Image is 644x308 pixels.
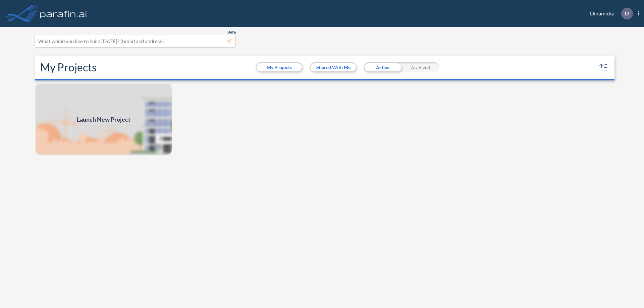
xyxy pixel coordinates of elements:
[227,29,236,35] span: Beta
[257,63,302,71] button: My Projects
[401,62,439,72] div: Archived
[598,62,609,73] button: sort
[580,8,639,19] div: Dinamicka
[311,63,356,71] button: Shared With Me
[39,7,88,20] img: logo
[77,115,130,124] span: Launch New Project
[625,10,629,16] p: D
[35,83,172,156] a: Launch New Project
[40,61,97,74] h2: My Projects
[35,83,172,156] img: add
[364,62,401,72] div: Active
